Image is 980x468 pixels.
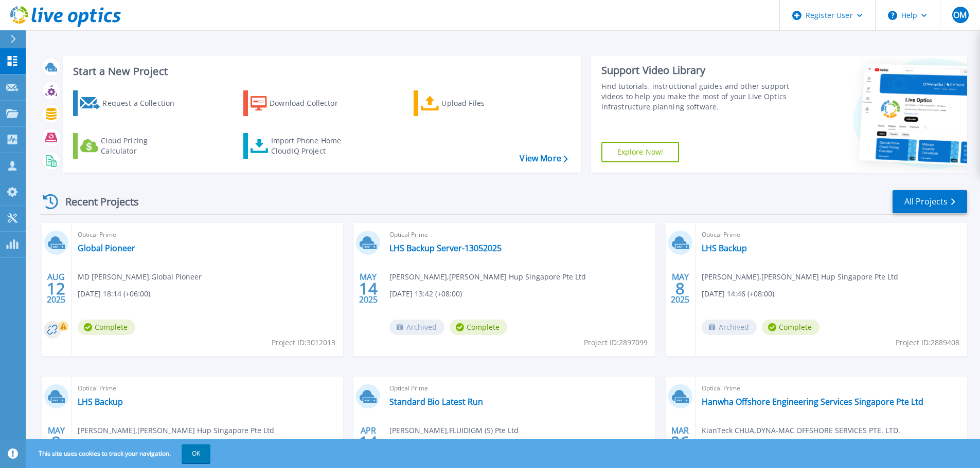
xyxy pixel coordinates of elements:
[601,142,680,162] a: Explore Now!
[601,81,793,112] div: Find tutorials, instructional guides and other support videos to help you make the most of your L...
[78,397,123,407] a: LHS Backup
[101,136,183,156] div: Cloud Pricing Calculator
[389,229,649,240] span: Optical Prime
[270,93,352,114] div: Download Collector
[28,444,210,463] span: This site uses cookies to track your navigation.
[73,66,567,77] h3: Start a New Project
[893,190,967,213] a: All Projects
[671,438,689,446] span: 26
[359,284,378,293] span: 14
[389,320,444,335] span: Archived
[78,383,337,394] span: Optical Prime
[896,337,959,348] span: Project ID: 2889408
[78,320,135,335] span: Complete
[78,243,135,253] a: Global Pioneer
[73,90,188,116] a: Request a Collection
[584,337,648,348] span: Project ID: 2897099
[359,423,378,461] div: APR 2025
[272,337,335,348] span: Project ID: 3012013
[102,93,185,114] div: Request a Collection
[601,64,793,77] div: Support Video Library
[702,271,898,283] span: [PERSON_NAME] , [PERSON_NAME] Hup Singapore Pte Ltd
[243,90,358,116] a: Download Collector
[450,320,507,335] span: Complete
[389,397,483,407] a: Standard Bio Latest Run
[182,444,210,463] button: OK
[40,189,153,214] div: Recent Projects
[46,270,66,307] div: AUG 2025
[441,93,524,114] div: Upload Files
[762,320,819,335] span: Complete
[675,284,685,293] span: 8
[702,383,961,394] span: Optical Prime
[702,288,774,299] span: [DATE] 14:46 (+08:00)
[702,425,900,436] span: KianTeck CHUA , DYNA-MAC OFFSHORE SERVICES PTE. LTD.
[46,423,66,461] div: MAY 2025
[414,90,528,116] a: Upload Files
[78,271,202,283] span: MD [PERSON_NAME] , Global Pioneer
[51,438,61,446] span: 8
[520,154,567,163] a: View More
[702,397,923,407] a: Hanwha Offshore Engineering Services Singapore Pte Ltd
[359,270,378,307] div: MAY 2025
[389,243,502,253] a: LHS Backup Server-13052025
[271,136,351,156] div: Import Phone Home CloudIQ Project
[670,270,690,307] div: MAY 2025
[78,425,274,436] span: [PERSON_NAME] , [PERSON_NAME] Hup Singapore Pte Ltd
[73,133,188,159] a: Cloud Pricing Calculator
[359,438,378,446] span: 14
[78,229,337,240] span: Optical Prime
[389,383,649,394] span: Optical Prime
[702,320,757,335] span: Archived
[389,425,519,436] span: [PERSON_NAME] , FLUIDIGM (S) Pte Ltd
[670,423,690,461] div: MAR 2025
[702,229,961,240] span: Optical Prime
[389,271,586,283] span: [PERSON_NAME] , [PERSON_NAME] Hup Singapore Pte Ltd
[389,288,462,299] span: [DATE] 13:42 (+08:00)
[953,11,967,19] span: OM
[702,243,747,253] a: LHS Backup
[47,284,65,293] span: 12
[78,288,150,299] span: [DATE] 18:14 (+06:00)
